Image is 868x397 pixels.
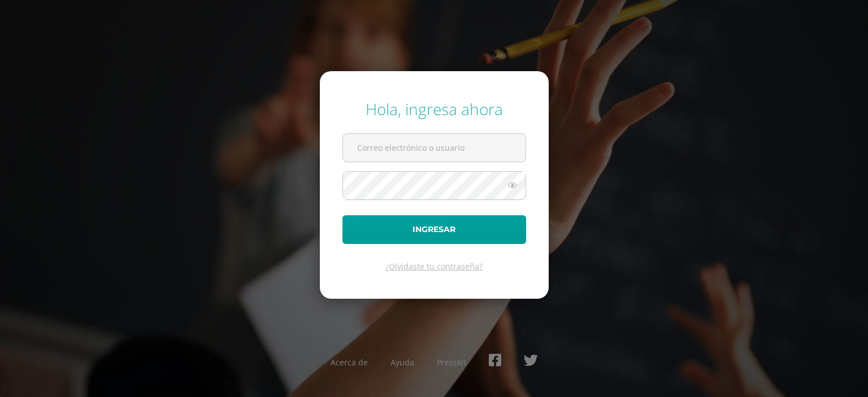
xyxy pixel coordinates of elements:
a: Ayuda [390,357,414,368]
a: ¿Olvidaste tu contraseña? [385,261,483,272]
button: Ingresar [342,215,526,244]
div: Hola, ingresa ahora [342,98,526,120]
a: Presskit [437,357,466,368]
a: Acerca de [331,357,368,368]
input: Correo electrónico o usuario [343,134,526,162]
